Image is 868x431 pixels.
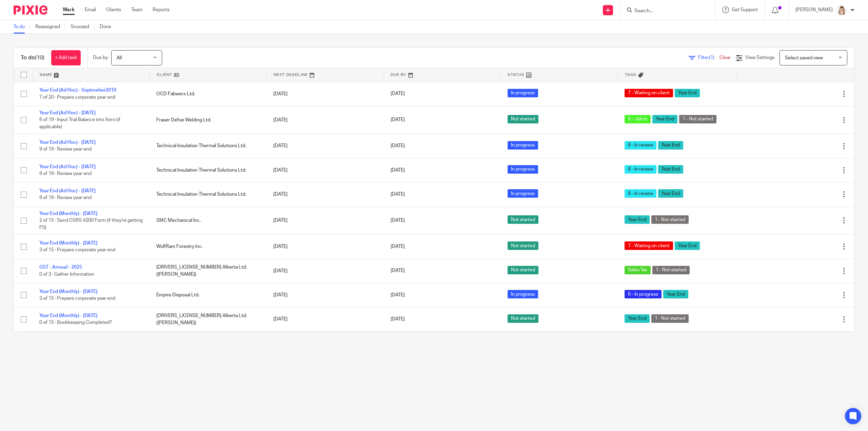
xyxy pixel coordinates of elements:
[785,56,823,60] span: Select saved view
[391,269,405,273] span: [DATE]
[508,115,538,123] span: Not started
[267,259,383,283] td: [DATE]
[267,106,383,134] td: [DATE]
[508,189,538,198] span: In progress
[658,165,683,174] span: Year End
[39,140,96,145] a: Year End (Ad Hoc) - [DATE]
[625,115,651,123] span: 5 - Job in
[39,218,143,230] span: 2 of 15 · Send CSRS 4200 Form (if they're getting FS)
[508,89,538,97] span: In progress
[51,50,81,65] a: + Add task
[795,6,833,13] p: [PERSON_NAME]
[39,164,96,169] a: Year End (Ad Hoc) - [DATE]
[150,207,267,234] td: SMC Mechanical Inc.
[508,165,538,174] span: In progress
[39,320,112,325] span: 0 of 15 · Bookkeeping Completed?
[39,88,116,93] a: Year End (Ad Hoc) - Septmeber2019
[679,115,716,123] span: 1 - Not started
[267,207,383,234] td: [DATE]
[39,147,92,152] span: 9 of 19 · Review year end
[267,158,383,182] td: [DATE]
[117,56,122,60] span: All
[625,141,656,150] span: 8 - In review
[150,106,267,134] td: Fraser Defoe Welding Ltd.
[100,20,116,34] a: Done
[131,6,142,13] a: Team
[267,235,383,259] td: [DATE]
[150,134,267,158] td: Technical Insulation Thermal Solutions Ltd.
[698,55,719,60] span: Filter
[93,54,108,61] p: Due by
[39,118,120,130] span: 6 of 19 · Input Trial Balance into Xero (if applicable)
[625,189,656,198] span: 8 - In review
[39,211,97,216] a: Year End (Monthly) - [DATE]
[39,289,97,294] a: Year End (Monthly) - [DATE]
[35,20,65,34] a: Reassigned
[391,168,405,173] span: [DATE]
[625,89,673,97] span: 7 - Waiting on client
[150,82,267,106] td: OCD Fabwerx Ltd.
[675,241,700,250] span: Year End
[39,265,82,270] a: GST - Annual - 2025
[836,5,847,16] img: Tayler%20Headshot%20Compressed%20Resized%202.jpg
[391,218,405,223] span: [DATE]
[14,5,47,15] img: Pixie
[39,241,97,246] a: Year End (Monthly) - [DATE]
[391,244,405,249] span: [DATE]
[35,55,44,60] span: (10)
[150,235,267,259] td: WolfRam Forestry Inc.
[150,307,267,331] td: [DRIVERS_LICENSE_NUMBER] Alberta Ltd. ([PERSON_NAME])
[391,293,405,297] span: [DATE]
[267,283,383,307] td: [DATE]
[651,215,689,224] span: 1 - Not started
[652,266,690,274] span: 1 - Not started
[39,95,115,100] span: 7 of 20 · Prepare corporate year end
[625,241,673,250] span: 7 - Waiting on client
[39,313,97,318] a: Year End (Monthly) - [DATE]
[634,8,695,14] input: Search
[71,20,95,34] a: Snoozed
[508,290,538,298] span: In progress
[625,290,662,298] span: 6 - In progress
[508,241,538,250] span: Not started
[85,6,96,13] a: Email
[508,314,538,323] span: Not started
[675,89,700,97] span: Year End
[106,6,121,13] a: Clients
[625,165,656,174] span: 8 - In review
[39,196,92,200] span: 9 of 19 · Review year end
[745,55,774,60] span: View Settings
[267,134,383,158] td: [DATE]
[153,6,170,13] a: Reports
[63,6,75,13] a: Work
[267,82,383,106] td: [DATE]
[658,189,683,198] span: Year End
[508,141,538,150] span: In progress
[391,118,405,122] span: [DATE]
[391,317,405,322] span: [DATE]
[625,73,636,77] span: Tags
[39,189,96,193] a: Year End (Ad Hoc) - [DATE]
[732,7,758,12] span: Get Support
[150,283,267,307] td: Empire Disposal Ltd.
[625,314,650,323] span: Year End
[39,272,94,277] span: 0 of 3 · Gather Information
[625,266,651,274] span: Sales Tax
[651,314,689,323] span: 1 - Not started
[39,111,96,115] a: Year End (Ad Hoc) - [DATE]
[719,55,731,60] a: Clear
[391,192,405,197] span: [DATE]
[658,141,683,150] span: Year End
[267,307,383,331] td: [DATE]
[14,20,30,34] a: To do
[508,215,538,224] span: Not started
[150,182,267,207] td: Technical Insulation Thermal Solutions Ltd.
[150,259,267,283] td: [DRIVERS_LICENSE_NUMBER] Alberta Ltd. ([PERSON_NAME])
[391,144,405,149] span: [DATE]
[267,182,383,207] td: [DATE]
[663,290,688,298] span: Year End
[652,115,677,123] span: Year End
[39,171,92,176] span: 9 of 19 · Review year end
[625,215,650,224] span: Year End
[709,55,714,60] span: (1)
